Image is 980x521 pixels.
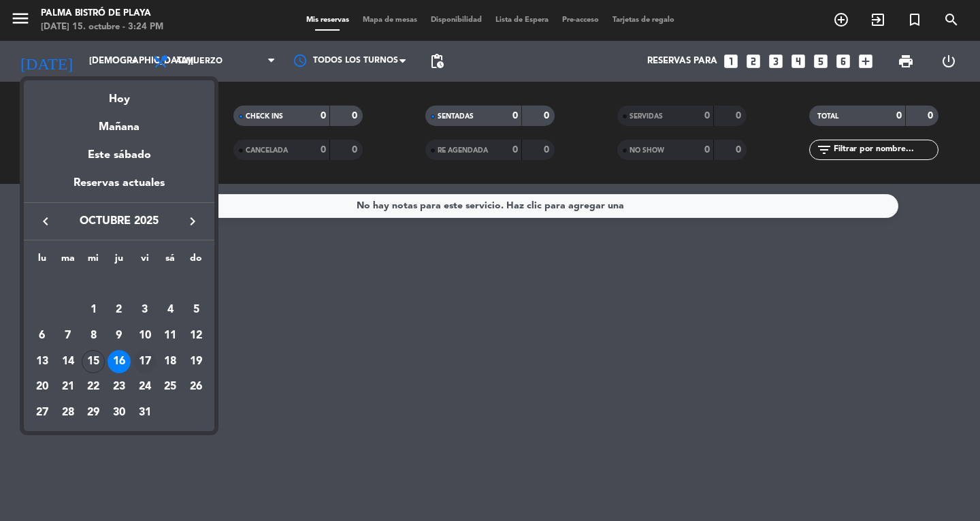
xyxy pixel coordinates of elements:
td: 30 de octubre de 2025 [106,400,132,426]
td: 7 de octubre de 2025 [55,323,81,349]
button: keyboard_arrow_right [180,212,205,230]
td: 22 de octubre de 2025 [80,375,106,400]
div: 25 [159,376,182,399]
div: 7 [56,324,80,347]
td: 29 de octubre de 2025 [80,400,106,426]
th: miércoles [80,251,106,272]
th: lunes [29,251,55,272]
td: 3 de octubre de 2025 [132,298,158,323]
div: 19 [184,350,208,373]
td: 18 de octubre de 2025 [158,349,184,375]
td: 8 de octubre de 2025 [80,323,106,349]
div: 22 [82,376,105,399]
td: 5 de octubre de 2025 [183,298,209,323]
button: keyboard_arrow_left [33,212,58,230]
div: 3 [133,298,157,321]
td: 27 de octubre de 2025 [29,400,55,426]
td: 20 de octubre de 2025 [29,375,55,400]
div: 24 [133,376,157,399]
td: 23 de octubre de 2025 [106,375,132,400]
td: 21 de octubre de 2025 [55,375,81,400]
th: domingo [183,251,209,272]
div: 12 [184,324,208,347]
td: 9 de octubre de 2025 [106,323,132,349]
div: 16 [108,350,131,373]
div: 9 [108,324,131,347]
div: 26 [184,376,208,399]
i: keyboard_arrow_left [37,213,54,230]
td: 16 de octubre de 2025 [106,349,132,375]
div: 21 [56,376,80,399]
td: 1 de octubre de 2025 [80,298,106,323]
th: martes [55,251,81,272]
div: 2 [108,298,131,321]
div: 20 [31,376,54,399]
td: 17 de octubre de 2025 [132,349,158,375]
div: 10 [133,324,157,347]
div: Este sábado [24,136,214,174]
th: sábado [158,251,184,272]
td: 19 de octubre de 2025 [183,349,209,375]
td: 14 de octubre de 2025 [55,349,81,375]
i: keyboard_arrow_right [184,213,201,230]
td: 10 de octubre de 2025 [132,323,158,349]
td: OCT. [29,272,209,298]
td: 2 de octubre de 2025 [106,298,132,323]
div: 6 [31,324,54,347]
td: 11 de octubre de 2025 [158,323,184,349]
td: 12 de octubre de 2025 [183,323,209,349]
td: 15 de octubre de 2025 [80,349,106,375]
div: 23 [108,376,131,399]
span: octubre 2025 [58,212,180,230]
div: 5 [184,298,208,321]
div: 17 [133,350,157,373]
div: 11 [159,324,182,347]
th: viernes [132,251,158,272]
div: 29 [82,401,105,424]
div: 4 [159,298,182,321]
td: 26 de octubre de 2025 [183,375,209,400]
td: 24 de octubre de 2025 [132,375,158,400]
div: 27 [31,401,54,424]
div: Mañana [24,108,214,136]
div: 13 [31,350,54,373]
td: 28 de octubre de 2025 [55,400,81,426]
div: 8 [82,324,105,347]
td: 4 de octubre de 2025 [158,298,184,323]
td: 25 de octubre de 2025 [158,375,184,400]
div: 18 [159,350,182,373]
div: Hoy [24,80,214,108]
td: 31 de octubre de 2025 [132,400,158,426]
td: 6 de octubre de 2025 [29,323,55,349]
div: Reservas actuales [24,174,214,202]
div: 30 [108,401,131,424]
div: 31 [133,401,157,424]
div: 14 [56,350,80,373]
div: 28 [56,401,80,424]
div: 1 [82,298,105,321]
th: jueves [106,251,132,272]
td: 13 de octubre de 2025 [29,349,55,375]
div: 15 [82,350,105,373]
